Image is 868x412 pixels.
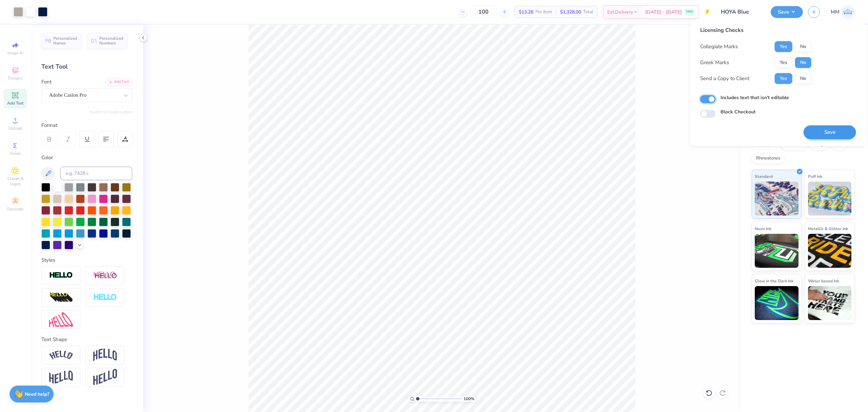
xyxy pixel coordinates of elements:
img: Arch [93,349,117,361]
img: 3d Illusion [49,292,73,303]
span: Designs [8,75,23,81]
span: Standard [755,173,773,180]
button: No [795,41,811,52]
span: 100 % [463,396,474,402]
img: Neon Ink [755,234,798,268]
span: Puff Ink [808,173,822,180]
span: Metallic & Glitter Ink [808,225,848,232]
img: Standard [755,182,798,216]
img: Glow in the Dark Ink [755,286,798,320]
img: Water based Ink [808,286,852,320]
span: MM [831,8,840,16]
span: $1,328.00 [560,8,581,16]
span: Decorate [7,206,23,212]
input: – – [470,6,497,18]
img: Mariah Myssa Salurio [841,5,854,19]
button: Yes [775,41,792,52]
div: Rhinestones [752,153,785,164]
button: Yes [775,73,792,84]
span: Greek [10,151,21,156]
span: Total [583,8,593,16]
img: Negative Space [93,294,117,301]
span: [DATE] - [DATE] [645,8,682,16]
span: Upload [8,126,22,131]
button: Save [804,125,856,139]
span: $13.28 [519,8,533,16]
label: Font [41,78,52,86]
span: Water based Ink [808,277,839,284]
button: No [795,57,811,68]
span: Personalized Numbers [99,36,123,45]
div: Greek Marks [700,59,729,67]
span: Clipart & logos [3,176,27,187]
img: Flag [49,371,73,384]
label: Block Checkout [721,109,755,116]
div: Licensing Checks [700,26,811,34]
img: Shadow [93,271,117,280]
div: Text Shape [41,336,132,343]
span: Neon Ink [755,225,771,232]
span: Est. Delivery [607,8,633,16]
img: Arc [49,351,73,360]
input: e.g. 7428 c [60,167,132,180]
img: Metallic & Glitter Ink [808,234,852,268]
div: Add Font [105,78,132,86]
span: Personalized Names [53,36,77,45]
img: Puff Ink [808,182,852,216]
div: Text Tool [41,62,132,71]
div: Color [41,154,132,162]
a: MM [831,5,854,19]
img: Stroke [49,271,73,279]
span: Add Text [7,100,23,106]
span: Per Item [535,8,552,16]
img: Free Distort [49,312,73,327]
div: Styles [41,256,132,264]
img: Rise [93,369,117,386]
span: Image AI [7,50,23,56]
div: Send a Copy to Client [700,75,749,82]
label: Includes text that isn't editable [721,94,789,101]
span: FREE [686,10,693,14]
span: Glow in the Dark Ink [755,277,793,284]
strong: Need help? [25,391,49,397]
div: Format [41,121,133,129]
button: Save [771,6,803,18]
button: Yes [775,57,792,68]
div: Collegiate Marks [700,43,738,51]
input: Untitled Design [716,5,766,19]
button: No [795,73,811,84]
button: Switch to Greek Letters [90,109,132,115]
